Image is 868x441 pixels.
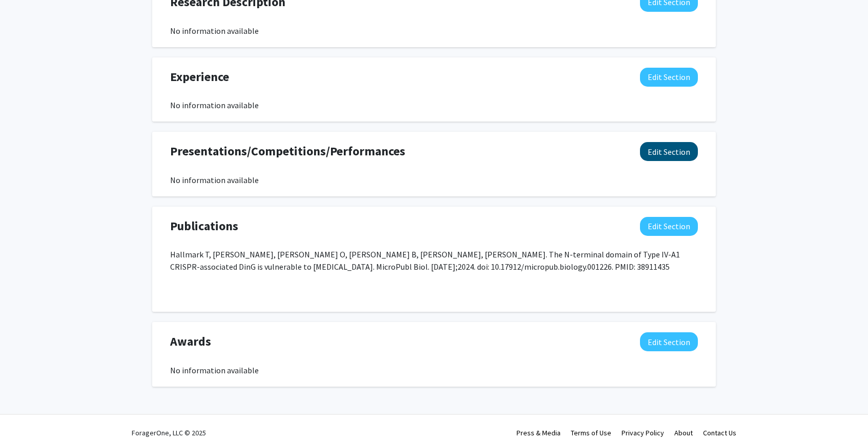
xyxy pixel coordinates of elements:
span: Experience [170,68,229,86]
a: Terms of Use [571,428,611,437]
span: Awards [170,332,211,351]
a: About [674,428,693,437]
button: Edit Awards [640,332,698,351]
div: No information available [170,174,698,186]
span: Presentations/Competitions/Performances [170,142,405,161]
a: Press & Media [516,428,561,437]
a: Contact Us [703,428,736,437]
div: No information available [170,25,698,37]
button: Edit Experience [640,68,698,87]
button: Edit Presentations/Competitions/Performances [640,142,698,161]
div: No information available [170,364,698,376]
div: No information available [170,99,698,111]
iframe: Chat [8,395,44,433]
span: Publications [170,217,238,235]
p: Hallmark T, [PERSON_NAME], [PERSON_NAME] O, [PERSON_NAME] B, [PERSON_NAME], [PERSON_NAME]. The N-... [170,248,698,273]
a: Privacy Policy [622,428,664,437]
button: Edit Publications [640,217,698,236]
